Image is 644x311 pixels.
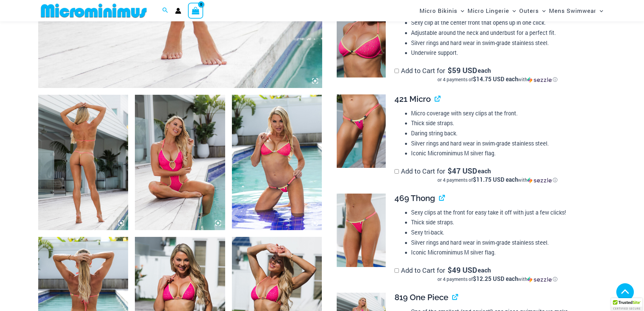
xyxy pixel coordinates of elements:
[549,2,596,19] span: Mens Swimwear
[411,217,600,227] li: Thick side straps.
[135,95,225,230] img: Bubble Mesh Highlight Pink 819 One Piece
[395,268,399,273] input: Add to Cart for$49 USD eachor 4 payments of$12.25 USD eachwithSezzle Click to learn more about Se...
[395,166,600,183] label: Add to Cart for
[411,38,600,48] li: Silver rings and hard wear in swim-grade stainless steel.
[518,2,547,19] a: OutersMenu ToggleMenu Toggle
[395,76,600,83] div: or 4 payments of$14.75 USD eachwithSezzle Click to learn more about Sezzle
[175,8,181,14] a: Account icon link
[38,3,149,18] img: MM SHOP LOGO FLAT
[527,276,552,283] img: Sezzle
[527,77,552,83] img: Sezzle
[509,2,516,19] span: Menu Toggle
[395,69,399,73] input: Add to Cart for$59 USD eachor 4 payments of$14.75 USD eachwithSezzle Click to learn more about Se...
[448,168,477,174] span: 47 USD
[395,276,600,283] div: or 4 payments of$12.25 USD eachwithSezzle Click to learn more about Sezzle
[411,28,600,38] li: Adjustable around the neck and underbust for a perfect fit.
[418,2,466,19] a: Micro BikinisMenu ToggleMenu Toggle
[411,138,600,149] li: Silver rings and hard wear in swim-grade stainless steel.
[395,66,600,83] label: Add to Cart for
[411,118,600,128] li: Thick side straps.
[448,265,452,275] span: $
[448,65,452,75] span: $
[539,2,546,19] span: Menu Toggle
[411,227,600,238] li: Sexy tri-back.
[411,128,600,138] li: Daring string back.
[162,6,168,15] a: Search icon link
[547,2,605,19] a: Mens SwimwearMenu ToggleMenu Toggle
[527,177,552,183] img: Sezzle
[395,169,399,174] input: Add to Cart for$47 USD eachor 4 payments of$11.75 USD eachwithSezzle Click to learn more about Se...
[395,266,600,283] label: Add to Cart for
[448,267,477,273] span: 49 USD
[466,2,518,19] a: Micro LingerieMenu ToggleMenu Toggle
[478,67,491,74] span: each
[519,2,539,19] span: Outers
[411,207,600,218] li: Sexy clips at the front for easy take it off with just a few clicks!
[411,148,600,158] li: Iconic Microminimus M silver flag.
[337,4,386,78] img: Bubble Mesh Highlight Pink 323 Top
[478,168,491,174] span: each
[468,2,509,19] span: Micro Lingerie
[417,1,606,20] nav: Site Navigation
[411,247,600,258] li: Iconic Microminimus M silver flag.
[411,238,600,248] li: Silver rings and hard wear in swim-grade stainless steel.
[411,18,600,28] li: Sexy clip at the center front that opens up in one click.
[596,2,603,19] span: Menu Toggle
[473,176,518,183] span: $11.75 USD each
[395,76,600,83] div: or 4 payments of with
[395,276,600,283] div: or 4 payments of with
[395,292,448,302] span: 819 One Piece
[395,193,435,203] span: 469 Thong
[188,3,204,18] a: View Shopping Cart, empty
[457,2,464,19] span: Menu Toggle
[395,177,600,183] div: or 4 payments of with
[337,194,386,267] img: Bubble Mesh Highlight Pink 469 Thong
[478,267,491,273] span: each
[448,166,452,176] span: $
[420,2,457,19] span: Micro Bikinis
[337,94,386,168] img: Bubble Mesh Highlight Pink 421 Micro
[473,275,518,283] span: $12.25 USD each
[395,94,431,104] span: 421 Micro
[411,108,600,118] li: Micro coverage with sexy clips at the front.
[232,95,322,230] img: Bubble Mesh Highlight Pink 323 Top 421 Micro
[473,75,518,83] span: $14.75 USD each
[38,95,128,230] img: Bubble Mesh Highlight Pink 819 One Piece
[411,48,600,58] li: Underwire support.
[611,298,642,311] div: TrustedSite Certified
[448,67,477,74] span: 59 USD
[395,177,600,183] div: or 4 payments of$11.75 USD eachwithSezzle Click to learn more about Sezzle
